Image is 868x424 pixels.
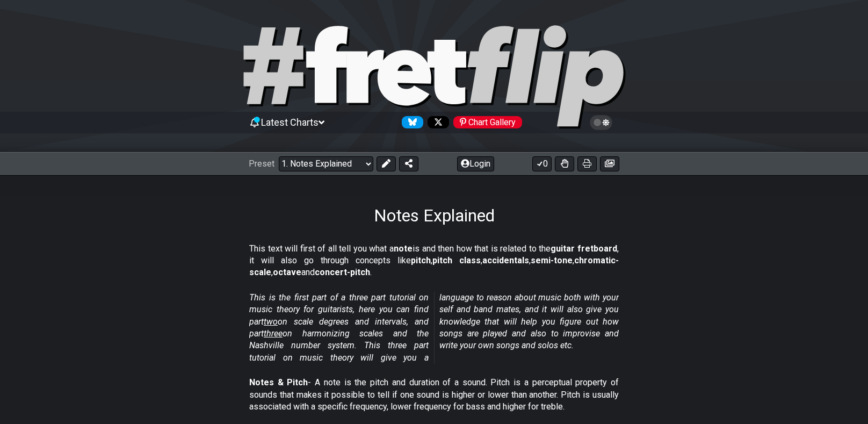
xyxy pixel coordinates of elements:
button: Edit Preset [377,156,396,171]
span: two [264,317,278,327]
strong: note [394,243,413,254]
h1: Notes Explained [374,205,495,226]
button: 0 [532,156,552,171]
strong: pitch class [432,255,481,265]
span: three [264,328,283,339]
p: This text will first of all tell you what a is and then how that is related to the , it will also... [249,243,619,279]
strong: semi-tone [531,255,573,265]
em: This is the first part of a three part tutorial on music theory for guitarists, here you can find... [249,292,619,363]
a: Follow #fretflip at Bluesky [397,116,423,128]
p: - A note is the pitch and duration of a sound. Pitch is a perceptual property of sounds that make... [249,377,619,413]
button: Share Preset [399,156,418,171]
strong: accidentals [482,255,529,265]
strong: Notes & Pitch [249,377,308,387]
span: Preset [249,159,274,169]
button: Toggle Dexterity for all fretkits [555,156,574,171]
a: #fretflip at Pinterest [449,116,522,128]
strong: pitch [411,255,431,265]
a: Follow #fretflip at X [423,116,449,128]
span: Toggle light / dark theme [595,118,607,127]
strong: guitar fretboard [551,243,617,254]
strong: concert-pitch [315,267,370,277]
strong: octave [273,267,301,277]
span: Latest Charts [261,117,319,128]
button: Create image [600,156,619,171]
div: Chart Gallery [453,116,522,128]
select: Preset [279,156,373,171]
button: Login [457,156,494,171]
button: Print [577,156,597,171]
